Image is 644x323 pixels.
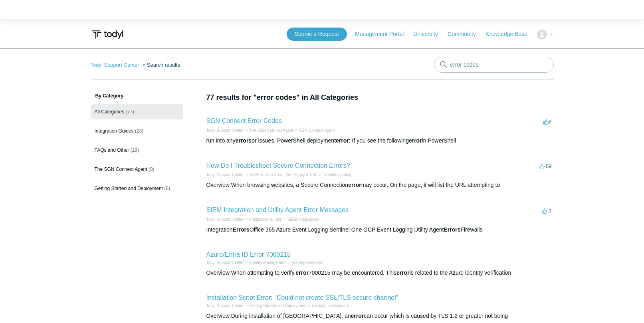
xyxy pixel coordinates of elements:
a: Getting Started and Deployment (6) [91,181,183,196]
a: Todyl Support Center [206,260,244,265]
div: run into any or issues. PowerShell deployment : If you see the following in PowerShell [206,137,554,145]
span: (77) [126,109,134,115]
span: (6) [164,186,170,191]
span: Integration Guides [95,128,134,134]
li: Troubleshooting [317,172,351,178]
a: The SGN Connect Agent (8) [91,162,183,177]
a: University [413,30,446,38]
a: Installation Script Error: "Could not create SSL/TLS secure channel" [206,294,398,301]
div: Integration Office 365 Azure Event Logging Sentinel One GCP Event Logging Utility Agent Firewalls [206,226,554,234]
li: SASE & ZeroTrust - Web Proxy & SSL [244,172,317,178]
a: Getting Started and Deployment [249,303,306,308]
span: (8) [149,166,155,172]
li: Identity Management [244,260,286,266]
li: Todyl Support Center [91,62,141,68]
a: Todyl Support Center [206,303,244,308]
a: Identity Management [249,260,286,265]
a: Todyl Support Center [206,128,244,133]
li: Todyl Support Center [206,127,244,133]
span: FAQs and Other [95,147,129,153]
a: FAQs and Other (19) [91,143,183,158]
span: (19) [131,147,139,153]
li: SIEM Integrations [282,216,319,222]
a: SGN Connect Agent [299,128,335,133]
em: error [351,313,364,319]
a: Submit a Request [287,28,347,41]
a: Integration Guides (23) [91,123,183,139]
li: The SGN Connect Agent [244,127,293,133]
span: 2 [543,119,551,125]
em: error [409,137,422,144]
a: Azure/Entra ID Error 7000215 [206,251,291,258]
em: error [295,269,309,276]
div: Overview When browsing websites, a Secure Connection may occur. On the page, it will list the URL... [206,181,554,189]
em: error [348,182,361,188]
a: SIEM Integrations [287,217,319,222]
li: Todyl Support Center [206,260,244,266]
span: The SGN Connect Agent [95,166,147,172]
a: Troubleshooting [323,172,351,177]
li: Identity Overview [287,260,323,266]
li: SGN Connect Agent [293,127,335,133]
a: SIEM Integration and Utility Agent Error Messages [206,206,349,213]
a: Knowledge Base [485,30,535,38]
h1: 77 results for "error codes" in All Categories [206,92,554,103]
em: Errors [444,226,460,233]
span: All Categories [95,109,125,115]
a: How Do I Troubleshoot Secure Connection Errors? [206,162,350,169]
span: -1 [542,208,552,214]
a: Integration Guides [249,217,282,222]
a: SGN Connect Error Codes [206,117,282,124]
li: Integration Guides [244,216,282,222]
div: Overview During installation of [GEOGRAPHIC_DATA], an can occur which is caused by TLS 1.2 or gre... [206,312,554,320]
li: Desktop Deployment [306,303,349,309]
span: Getting Started and Deployment [95,186,163,191]
a: Management Portal [355,30,412,38]
li: Getting Started and Deployment [244,303,306,309]
img: Todyl Support Center Help Center home page [91,27,125,42]
li: Search results [141,62,180,68]
a: SASE & ZeroTrust - Web Proxy & SSL [249,172,317,177]
a: The SGN Connect Agent [249,128,293,133]
a: Todyl Support Center [91,62,139,68]
em: errors [236,137,252,144]
a: Todyl Support Center [206,172,244,177]
a: Community [448,30,484,38]
h3: By Category [91,92,183,99]
li: Todyl Support Center [206,216,244,222]
div: Overview When attempting to verify, 7000215 may be encountered. This is related to the Azure iden... [206,269,554,277]
a: All Categories (77) [91,104,183,119]
input: Search [434,57,554,73]
em: error [396,269,410,276]
li: Todyl Support Center [206,303,244,309]
a: Todyl Support Center [206,217,244,222]
a: Identity Overview [292,260,323,265]
em: Errors [233,226,250,233]
em: error [336,137,349,144]
span: (23) [135,128,143,134]
li: Todyl Support Center [206,172,244,178]
a: Desktop Deployment [312,303,349,308]
span: -59 [539,163,552,169]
